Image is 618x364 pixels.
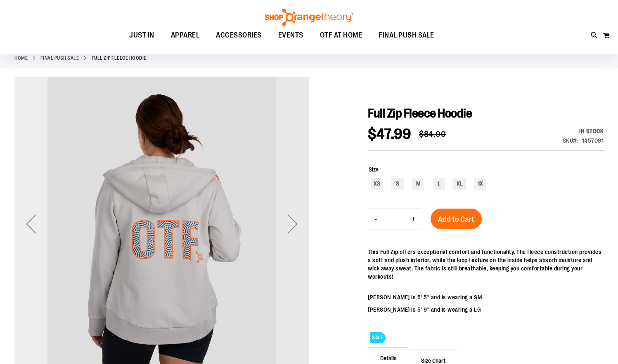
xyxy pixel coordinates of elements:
div: XL [453,178,466,190]
strong: Full Zip Fleece Hoodie [92,54,147,62]
p: [PERSON_NAME] is 5' 9" and is wearing a LG [368,305,604,314]
span: ACCESSORIES [216,26,262,45]
span: Size [369,166,379,173]
a: ACCESSORIES [208,26,270,45]
button: Decrease product quantity [368,209,383,230]
span: EVENTS [278,26,303,45]
div: 1457091 [582,136,604,145]
span: Add to Cart [438,215,474,224]
a: FINAL PUSH SALE [40,54,79,62]
a: FINAL PUSH SALE [370,26,443,45]
img: Shop Orangetheory [264,9,355,26]
span: Full Zip Fleece Hoodie [368,106,472,120]
div: 1X [474,178,486,190]
span: OTF AT HOME [320,26,362,45]
div: S [391,178,404,190]
span: JUST IN [129,26,154,45]
strong: SKU [563,137,579,144]
div: L [433,178,445,190]
button: Increase product quantity [405,209,422,230]
a: JUST IN [121,26,163,45]
a: APPAREL [163,26,208,45]
p: [PERSON_NAME] is 5' 5" and is wearing a SM [368,293,604,301]
span: FINAL PUSH SALE [379,26,434,45]
a: EVENTS [270,26,312,45]
button: Add to Cart [431,209,482,229]
div: XS [371,178,383,190]
span: $47.99 [368,126,411,143]
span: $84.00 [419,129,446,139]
span: SALE [370,332,386,343]
a: Home [14,54,28,62]
div: In stock [563,127,604,135]
a: OTF AT HOME [312,26,371,45]
span: APPAREL [171,26,200,45]
p: This Full Zip offers exceptional comfort and functionality. The fleece construction provides a so... [368,248,604,281]
input: Product quantity [383,209,405,229]
div: M [412,178,424,190]
div: Availability [563,127,604,135]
